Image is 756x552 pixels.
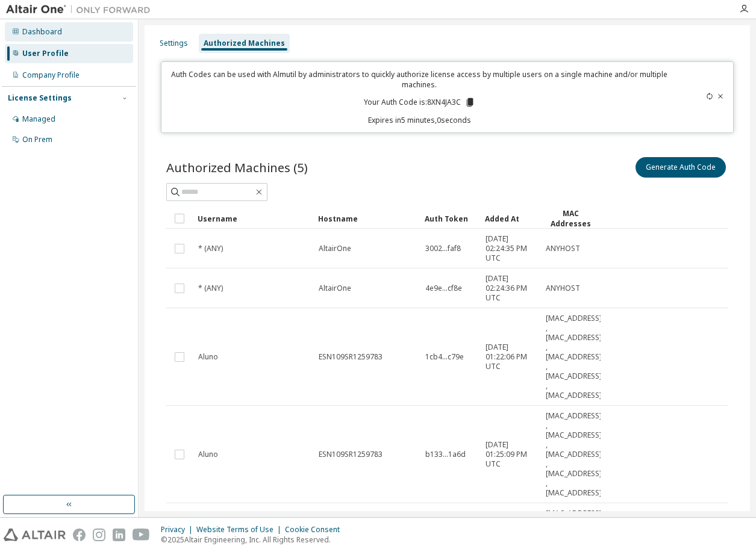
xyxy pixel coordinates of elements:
p: © 2025 Altair Engineering, Inc. All Rights Reserved. [161,535,347,545]
p: Auth Codes can be used with Almutil by administrators to quickly authorize license access by mult... [169,69,670,90]
div: Auth Token [425,209,475,228]
div: Authorized Machines [204,39,285,48]
img: altair_logo.svg [4,529,66,541]
div: On Prem [22,135,52,144]
img: youtube.svg [133,529,150,541]
span: Aluno [198,352,218,362]
span: [MAC_ADDRESS] , [MAC_ADDRESS] , [MAC_ADDRESS] , [MAC_ADDRESS] , [MAC_ADDRESS] [546,411,602,498]
span: ANYHOST [546,284,580,293]
span: ANYHOST [546,244,580,253]
div: Hostname [318,209,415,228]
span: ESN109SR1259783 [319,352,383,362]
img: facebook.svg [73,529,86,541]
img: Altair One [6,4,157,16]
span: [DATE] 01:25:09 PM UTC [486,440,535,469]
p: Your Auth Code is: 8XN4JA3C [364,97,475,108]
img: linkedin.svg [113,529,125,541]
span: [DATE] 02:24:35 PM UTC [486,234,535,263]
span: * (ANY) [198,244,223,253]
div: Dashboard [22,27,62,37]
img: instagram.svg [93,529,105,541]
span: 1cb4...c79e [425,352,464,362]
span: [MAC_ADDRESS] , [MAC_ADDRESS] , [MAC_ADDRESS] , [MAC_ADDRESS] , [MAC_ADDRESS] [546,314,602,400]
div: Added At [485,209,536,228]
div: Settings [160,39,188,48]
div: MAC Addresses [545,208,596,229]
div: User Profile [22,49,69,58]
div: Company Profile [22,70,80,80]
div: Cookie Consent [285,525,347,535]
span: Aluno [198,450,218,459]
span: Authorized Machines (5) [166,159,308,176]
span: AltairOne [319,284,351,293]
div: Website Terms of Use [196,525,285,535]
span: b133...1a6d [425,450,466,459]
div: Privacy [161,525,196,535]
div: License Settings [8,93,72,103]
div: Managed [22,114,55,124]
span: AltairOne [319,244,351,253]
span: 4e9e...cf8e [425,284,462,293]
span: * (ANY) [198,284,223,293]
span: [DATE] 01:22:06 PM UTC [486,343,535,371]
span: 3002...faf8 [425,244,461,253]
div: Username [198,209,308,228]
span: ESN109SR1259783 [319,450,383,459]
button: Generate Auth Code [636,157,726,178]
p: Expires in 5 minutes, 0 seconds [169,115,670,125]
span: [DATE] 02:24:36 PM UTC [486,274,535,303]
